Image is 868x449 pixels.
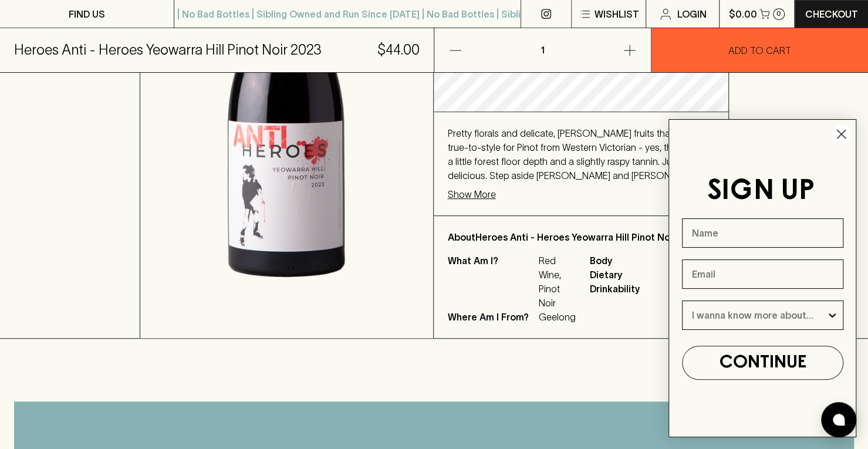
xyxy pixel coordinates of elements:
input: Email [682,259,843,289]
span: Dietary [590,268,678,282]
input: I wanna know more about... [692,301,826,329]
button: Show Options [826,301,838,329]
p: ADD TO CART [728,43,791,58]
p: $0.00 [729,7,757,21]
p: Red Wine, Pinot Noir [539,254,576,310]
p: Checkout [805,7,857,21]
span: SIGN UP [707,178,815,205]
p: Where Am I From? [448,310,536,324]
span: Pretty florals and delicate, [PERSON_NAME] fruits that are very true-to-style for Pinot from West... [448,128,712,223]
p: Show More [448,187,496,201]
p: Wishlist [595,7,639,21]
button: ADD TO CART [651,28,868,72]
p: What Am I? [448,254,536,310]
p: Login [677,7,707,21]
div: FLYOUT Form [657,107,868,449]
h5: Heroes Anti - Heroes Yeowarra Hill Pinot Noir 2023 [14,40,322,59]
h5: $44.00 [377,40,420,59]
p: 0 [776,11,781,17]
button: Close dialog [831,124,852,144]
button: CONTINUE [682,346,843,380]
img: bubble-icon [833,414,845,426]
input: Name [682,218,843,248]
span: Drinkability [590,282,678,296]
p: About Heroes Anti - Heroes Yeowarra Hill Pinot Noir 2023 [448,230,714,244]
span: Body [590,254,678,268]
p: FIND US [69,7,105,21]
p: 1 [528,28,556,72]
p: Geelong [539,310,576,324]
